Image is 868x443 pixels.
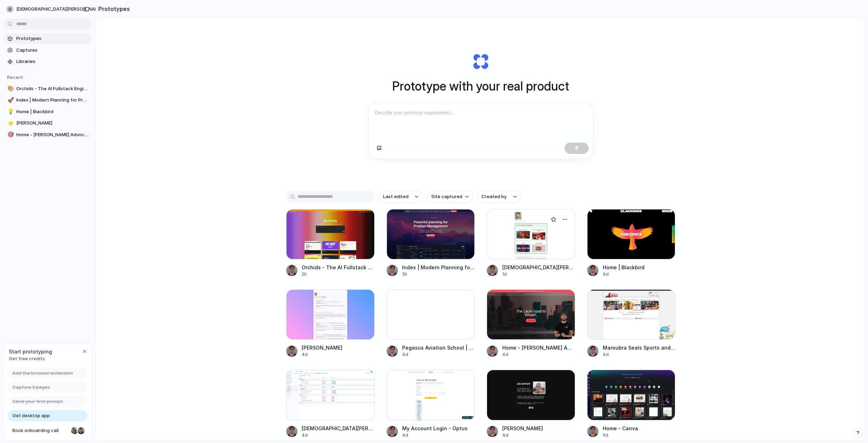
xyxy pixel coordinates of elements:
[587,209,676,277] a: Home | BlackbirdHome | Blackbird4d
[16,47,89,54] span: Captures
[16,131,89,138] span: Home - [PERSON_NAME] Advocacy
[431,193,462,200] span: Site captured
[286,209,375,277] a: Orchids - The AI Fullstack EngineerOrchids - The AI Fullstack Engineer2h
[502,344,575,351] div: Home - [PERSON_NAME] Advocacy
[383,193,409,200] span: Last edited
[12,412,50,419] span: Get desktop app
[379,191,423,203] button: Last edited
[4,84,92,94] a: 🎨Orchids - The AI Fullstack Engineer
[16,6,103,13] span: [DEMOGRAPHIC_DATA][PERSON_NAME]
[4,4,114,15] button: [DEMOGRAPHIC_DATA][PERSON_NAME]
[603,432,638,438] div: 5d
[9,355,52,362] span: Get free credits
[487,289,575,358] a: Home - Henderson AdvocacyHome - [PERSON_NAME] Advocacy4d
[286,289,375,358] a: Simon Kubica[PERSON_NAME]4d
[302,351,342,358] div: 4d
[603,344,676,351] div: Maroubra Seals Sports and Community Club
[402,264,475,271] div: Index | Modern Planning for Product Management
[7,85,12,93] div: 🎨
[402,425,468,432] div: My Account Login - Optus
[4,118,92,128] a: ⭐[PERSON_NAME]
[302,425,375,432] div: [DEMOGRAPHIC_DATA][PERSON_NAME] » Ideas
[4,107,92,117] a: 💡Home | Blackbird
[302,344,342,351] div: [PERSON_NAME]
[12,370,73,377] span: Add the browser extension
[502,425,543,432] div: [PERSON_NAME]
[12,398,63,405] span: Send your first prompt
[487,370,575,438] a: Leo Denham[PERSON_NAME]4d
[481,193,507,200] span: Created by
[387,209,475,277] a: Index | Modern Planning for Product ManagementIndex | Modern Planning for Product Management3h
[16,97,89,104] span: Index | Modern Planning for Product Management
[302,271,375,277] div: 2h
[6,97,13,104] button: 🚀
[477,191,521,203] button: Created by
[603,264,644,271] div: Home | Blackbird
[587,370,676,438] a: Home - CanvaHome - Canva5d
[4,130,92,140] a: 🎯Home - [PERSON_NAME] Advocacy
[502,351,575,358] div: 4d
[286,370,375,438] a: Christian-iacullo » Ideas[DEMOGRAPHIC_DATA][PERSON_NAME] » Ideas4d
[603,271,644,277] div: 4d
[6,108,13,115] button: 💡
[6,85,13,92] button: 🎨
[402,432,468,438] div: 4d
[6,120,13,127] button: ⭐
[402,344,475,351] div: Pegasus Aviation School | [GEOGRAPHIC_DATA] Flight Training | Pilot Training
[16,120,89,127] span: [PERSON_NAME]
[7,119,12,127] div: ⭐
[603,351,676,358] div: 4d
[502,264,575,271] div: [DEMOGRAPHIC_DATA][PERSON_NAME]
[16,35,89,42] span: Prototypes
[70,426,79,435] div: Nicole Kubica
[9,348,52,355] span: Start prototyping
[16,58,89,65] span: Libraries
[96,5,130,13] h2: Prototypes
[587,289,676,358] a: Maroubra Seals Sports and Community ClubMaroubra Seals Sports and Community Club4d
[402,271,475,277] div: 3h
[387,370,475,438] a: My Account Login - OptusMy Account Login - Optus4d
[387,289,475,358] a: Pegasus Aviation School | Sydney Flight Training | Pilot TrainingPegasus Aviation School | [GEOGR...
[302,432,375,438] div: 4d
[7,131,12,139] div: 🎯
[427,191,473,203] button: Site captured
[302,264,375,271] div: Orchids - The AI Fullstack Engineer
[16,85,89,92] span: Orchids - The AI Fullstack Engineer
[4,56,92,67] a: Libraries
[6,131,13,138] button: 🎯
[4,33,92,44] a: Prototypes
[7,96,12,104] div: 🚀
[4,45,92,56] a: Captures
[402,351,475,358] div: 4d
[7,74,23,80] span: Recent
[77,426,85,435] div: Christian Iacullo
[7,410,87,421] a: Get desktop app
[7,425,87,436] a: Book onboarding call
[16,108,89,115] span: Home | Blackbird
[392,77,569,96] h1: Prototype with your real product
[12,384,50,391] span: Capture 3 pages
[4,95,92,105] a: 🚀Index | Modern Planning for Product Management
[502,271,575,277] div: 1d
[487,209,575,277] a: Christian Iacullo[DEMOGRAPHIC_DATA][PERSON_NAME]1d
[12,427,68,434] span: Book onboarding call
[603,425,638,432] div: Home - Canva
[7,108,12,116] div: 💡
[502,432,543,438] div: 4d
